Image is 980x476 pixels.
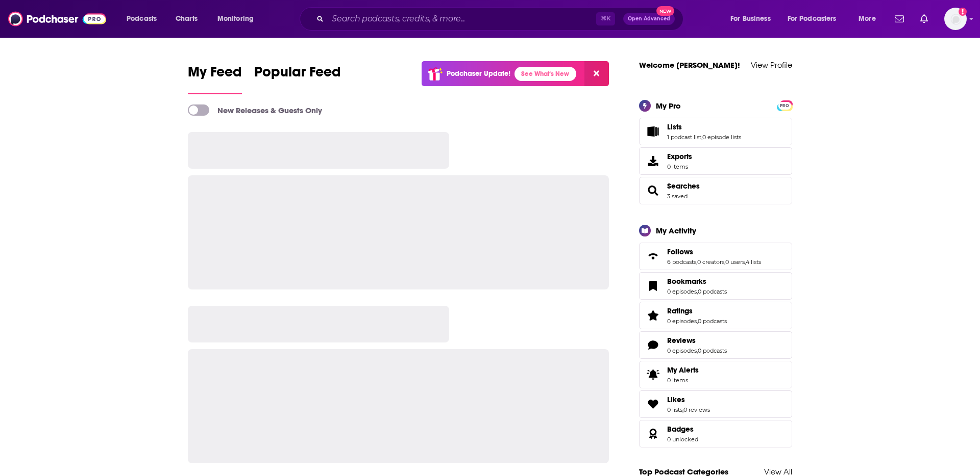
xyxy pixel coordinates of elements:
[944,8,967,30] span: Logged in as mkercher
[643,367,663,382] span: My Alerts
[643,249,663,263] a: Follows
[667,365,699,375] span: My Alerts
[639,60,740,70] a: Welcome [PERSON_NAME]!
[643,124,663,139] a: Lists
[667,152,692,161] span: Exports
[667,347,697,354] a: 0 episodes
[667,406,682,413] a: 0 lists
[667,134,701,141] a: 1 podcast list
[176,12,198,26] span: Charts
[596,12,615,25] span: ⌘ K
[643,154,663,168] span: Exports
[8,9,106,29] img: Podchaser - Follow, Share and Rate Podcasts
[514,67,576,81] a: See What's New
[667,122,741,131] a: Lists
[643,183,663,198] a: Searches
[639,331,792,359] span: Reviews
[697,288,698,295] span: ,
[656,226,696,235] div: My Activity
[643,279,663,293] a: Bookmarks
[702,134,741,141] a: 0 episode lists
[639,420,792,447] span: Badges
[751,60,792,70] a: View Profile
[639,177,792,204] span: Searches
[667,277,706,286] span: Bookmarks
[698,347,727,354] a: 0 podcasts
[781,11,851,27] button: open menu
[628,16,670,21] span: Open Advanced
[169,11,204,27] a: Charts
[725,258,745,266] a: 0 users
[127,12,157,26] span: Podcasts
[639,302,792,329] span: Ratings
[730,12,771,26] span: For Business
[916,10,932,28] a: Show notifications dropdown
[667,306,693,315] span: Ratings
[188,63,242,87] span: My Feed
[667,288,697,295] a: 0 episodes
[217,12,254,26] span: Monitoring
[891,10,908,28] a: Show notifications dropdown
[667,122,682,131] span: Lists
[667,193,688,200] a: 3 saved
[701,134,702,141] span: ,
[643,308,663,323] a: Ratings
[639,272,792,300] span: Bookmarks
[210,11,267,27] button: open menu
[959,8,967,16] svg: Add a profile image
[667,336,727,345] a: Reviews
[667,318,697,325] a: 0 episodes
[698,318,727,325] a: 0 podcasts
[683,406,710,413] a: 0 reviews
[667,336,696,345] span: Reviews
[698,288,727,295] a: 0 podcasts
[188,63,242,94] a: My Feed
[643,338,663,352] a: Reviews
[723,11,783,27] button: open menu
[667,395,710,404] a: Likes
[656,101,681,111] div: My Pro
[639,390,792,418] span: Likes
[119,11,170,27] button: open menu
[656,6,675,16] span: New
[697,318,698,325] span: ,
[447,69,510,78] p: Podchaser Update!
[944,8,967,30] button: Show profile menu
[788,12,837,26] span: For Podcasters
[667,277,727,286] a: Bookmarks
[697,347,698,354] span: ,
[643,427,663,441] a: Badges
[778,102,791,110] span: PRO
[639,118,792,145] span: Lists
[667,247,693,256] span: Follows
[667,377,699,384] span: 0 items
[745,258,746,266] span: ,
[667,425,698,434] a: Badges
[667,163,692,170] span: 0 items
[639,361,792,388] a: My Alerts
[696,258,697,266] span: ,
[667,425,694,434] span: Badges
[643,397,663,411] a: Likes
[859,12,876,26] span: More
[682,406,683,413] span: ,
[746,258,761,266] a: 4 lists
[697,258,724,266] a: 0 creators
[667,258,696,266] a: 6 podcasts
[778,101,791,109] a: PRO
[639,243,792,270] span: Follows
[851,11,889,27] button: open menu
[639,147,792,175] a: Exports
[944,8,967,30] img: User Profile
[667,395,685,404] span: Likes
[667,306,727,315] a: Ratings
[667,247,761,256] a: Follows
[254,63,341,87] span: Popular Feed
[667,181,700,191] a: Searches
[254,63,341,94] a: Popular Feed
[724,258,725,266] span: ,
